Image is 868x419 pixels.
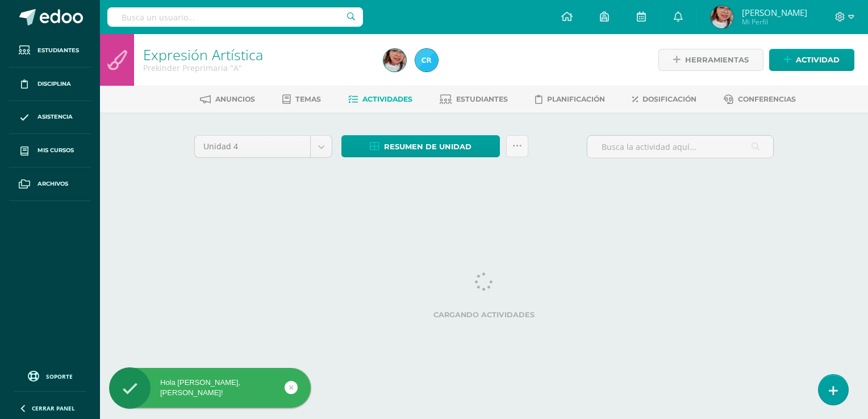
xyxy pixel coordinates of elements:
[109,378,311,398] div: Hola [PERSON_NAME], [PERSON_NAME]!
[215,95,255,103] span: Anuncios
[14,368,86,383] a: Soporte
[341,135,500,157] a: Resumen de unidad
[37,79,71,89] span: Disciplina
[738,95,796,103] span: Conferencias
[547,95,605,103] span: Planificación
[658,49,763,71] a: Herramientas
[107,7,363,27] input: Busca un usuario...
[203,136,302,157] span: Unidad 4
[143,45,263,64] a: Expresión Artística
[348,90,412,108] a: Actividades
[143,47,370,62] h1: Expresión Artística
[9,134,91,167] a: Mis cursos
[742,7,807,18] span: [PERSON_NAME]
[587,136,773,158] input: Busca la actividad aquí...
[143,62,370,73] div: Prekinder Preprimaria 'A'
[195,136,332,157] a: Unidad 4
[456,95,508,103] span: Estudiantes
[642,95,696,103] span: Dosificación
[535,90,605,108] a: Planificación
[46,372,73,380] span: Soporte
[632,90,696,108] a: Dosificación
[37,112,73,121] span: Asistencia
[685,49,749,70] span: Herramientas
[9,68,91,101] a: Disciplina
[37,46,79,55] span: Estudiantes
[796,49,840,70] span: Actividad
[769,49,854,71] a: Actividad
[37,146,74,155] span: Mis cursos
[383,49,406,72] img: bdc6292b85202696d24cdc97ed2058a5.png
[440,90,508,108] a: Estudiantes
[724,90,796,108] a: Conferencias
[32,404,75,412] span: Cerrar panel
[415,49,438,72] img: d829077fea71188f4ea6f616d71feccb.png
[711,6,733,28] img: bdc6292b85202696d24cdc97ed2058a5.png
[295,95,321,103] span: Temas
[282,90,321,108] a: Temas
[362,95,412,103] span: Actividades
[9,167,91,201] a: Archivos
[37,179,68,188] span: Archivos
[9,101,91,135] a: Asistencia
[384,136,471,157] span: Resumen de unidad
[200,90,255,108] a: Anuncios
[742,17,807,27] span: Mi Perfil
[9,34,91,68] a: Estudiantes
[194,311,774,319] label: Cargando actividades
